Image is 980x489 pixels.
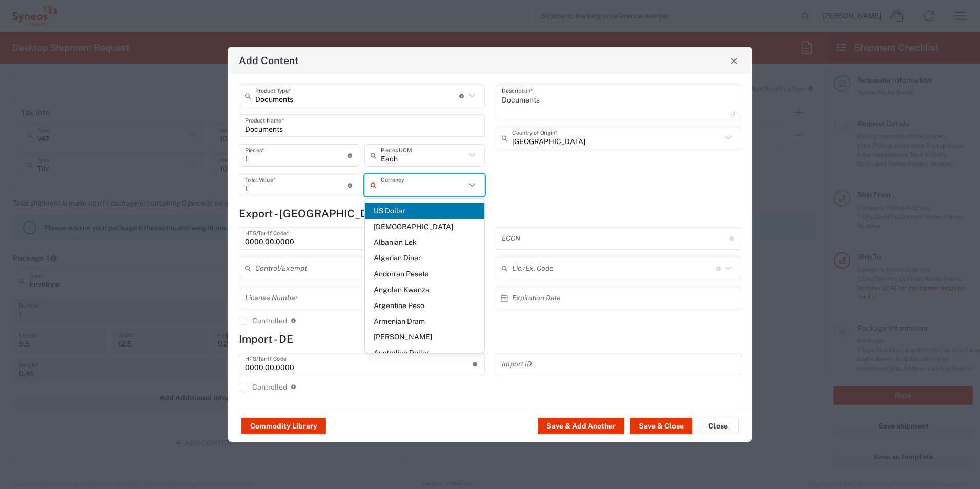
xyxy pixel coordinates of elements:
h4: Add Content [239,53,299,68]
span: Angolan Kwanza [365,282,484,298]
label: Controlled [239,317,287,325]
button: Close [698,418,739,434]
span: [DEMOGRAPHIC_DATA] [365,219,484,235]
span: Algerian Dinar [365,250,484,266]
span: [PERSON_NAME] [365,329,484,345]
button: Save & Add Another [538,418,624,434]
h4: Export - [GEOGRAPHIC_DATA] [239,207,741,220]
span: Armenian Dram [365,314,484,330]
h4: Import - DE [239,333,741,345]
label: Controlled [239,383,287,391]
button: Close [727,53,741,68]
span: Andorran Peseta [365,266,484,282]
span: US Dollar [365,203,484,219]
button: Save & Close [630,418,692,434]
span: Albanian Lek [365,235,484,251]
button: Commodity Library [241,418,326,434]
span: Argentine Peso [365,298,484,314]
span: Australian Dollar [365,345,484,361]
